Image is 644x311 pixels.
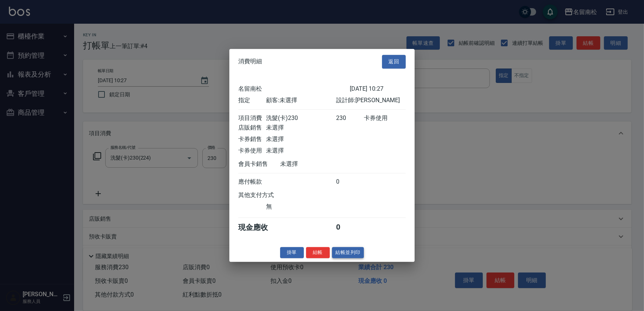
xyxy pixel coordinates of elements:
span: 消費明細 [238,58,262,66]
div: 無 [266,203,336,211]
button: 掛單 [280,247,304,258]
div: [DATE] 10:27 [350,85,406,93]
div: 項目消費 [238,114,266,122]
div: 名留南松 [238,85,350,93]
div: 230 [336,114,364,122]
div: 會員卡銷售 [238,160,280,168]
div: 未選擇 [266,147,336,155]
div: 卡券使用 [364,114,406,122]
div: 卡券銷售 [238,136,266,143]
div: 未選擇 [266,136,336,143]
div: 店販銷售 [238,124,266,132]
div: 設計師: [PERSON_NAME] [336,97,406,104]
button: 返回 [382,55,406,68]
div: 0 [336,223,364,233]
div: 卡券使用 [238,147,266,155]
div: 其他支付方式 [238,191,294,199]
div: 顧客: 未選擇 [266,97,336,104]
div: 指定 [238,97,266,104]
button: 結帳 [306,247,330,258]
div: 未選擇 [280,160,350,168]
button: 結帳並列印 [332,247,364,258]
div: 洗髮(卡)230 [266,114,336,122]
div: 現金應收 [238,223,280,233]
div: 0 [336,178,364,186]
div: 未選擇 [266,124,336,132]
div: 應付帳款 [238,178,266,186]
